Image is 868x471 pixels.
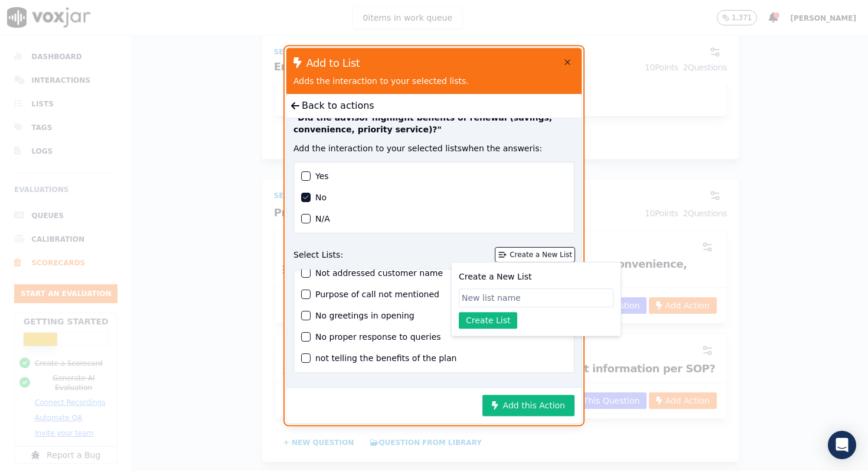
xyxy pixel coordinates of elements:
[293,142,575,154] div: Add the interaction to your selected lists when the answer is :
[828,431,856,459] div: Open Intercom Messenger
[510,250,572,259] div: Create a New List
[315,290,439,298] label: Purpose of call not mentioned
[291,99,374,113] button: Back to actions
[459,272,531,281] label: Create a New List
[459,288,614,307] input: New list name
[293,251,343,259] label: Select Lists:
[293,112,575,135] p: " Did the advisor highlight benefits of renewal (savings, convenience, priority service)? "
[459,312,517,329] button: Create List
[495,248,575,262] button: Create a New List
[315,215,330,223] label: N/A
[482,395,575,416] button: Add this Action
[315,354,456,362] label: not telling the benefits of the plan
[315,333,441,341] label: No proper response to queries
[315,172,329,180] label: Yes
[315,311,415,320] label: No greetings in opening
[315,269,443,277] label: Not addressed customer name
[315,193,327,202] label: No
[293,75,575,87] div: Adds the interaction to your selected lists.
[306,55,360,72] div: Add to List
